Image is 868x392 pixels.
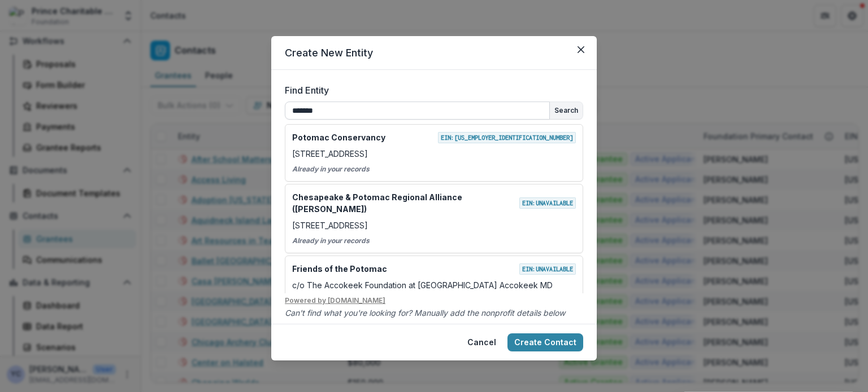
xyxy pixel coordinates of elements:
div: Chesapeake & Potomac Regional Alliance ([PERSON_NAME])EIN:Unavailable[STREET_ADDRESS]Already in y... [285,184,583,253]
button: Create Contact [507,333,583,351]
button: Cancel [461,333,503,351]
button: Search [550,102,583,119]
div: Potomac ConservancyEIN:[US_EMPLOYER_IDENTIFICATION_NUMBER][STREET_ADDRESS]Already in your records [285,124,583,182]
p: [STREET_ADDRESS] [292,148,368,160]
span: EIN: Unavailable [519,197,576,209]
p: Friends of the Potomac [292,263,387,275]
a: [DOMAIN_NAME] [328,296,385,305]
i: Can't find what you're looking for? Manually add the nonprofit details below [285,308,565,318]
header: Create New Entity [271,36,597,70]
p: Already in your records [292,236,576,246]
p: Chesapeake & Potomac Regional Alliance ([PERSON_NAME]) [292,191,515,215]
p: Potomac Conservancy [292,131,385,143]
p: c/o The Accokeek Foundation at [GEOGRAPHIC_DATA] Accokeek MD [292,279,553,291]
u: Powered by [285,296,583,306]
span: EIN: [US_EMPLOYER_IDENTIFICATION_NUMBER] [438,132,576,143]
label: Find Entity [285,83,576,97]
span: EIN: Unavailable [519,263,576,275]
button: Close [572,41,590,59]
p: [STREET_ADDRESS] [292,219,368,231]
div: Friends of the PotomacEIN:Unavailablec/o The Accokeek Foundation at [GEOGRAPHIC_DATA] Accokeek MD... [285,256,583,313]
p: Already in your records [292,164,576,174]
